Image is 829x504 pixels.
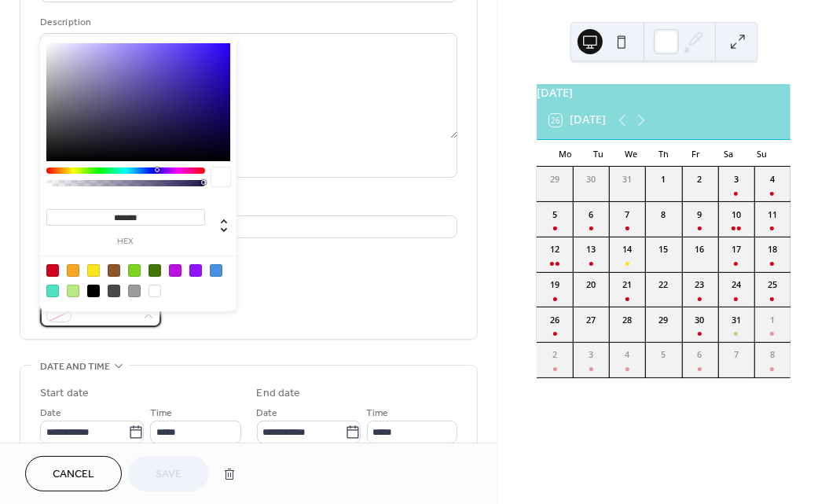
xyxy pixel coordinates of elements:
div: #FFFFFF [149,285,161,297]
div: 20 [585,278,597,291]
div: #7ED321 [128,264,141,277]
div: #B8E986 [67,285,79,297]
div: Start date [40,385,89,402]
div: 22 [657,278,669,291]
div: 24 [730,278,743,291]
div: [DATE] [537,84,790,101]
span: Date and time [40,359,110,375]
div: #8B572A [108,264,120,277]
span: Date [257,406,278,422]
div: 6 [585,208,597,221]
div: 21 [621,278,633,291]
div: 2 [694,173,706,186]
div: Tu [582,140,615,167]
span: Cancel [53,467,94,484]
div: #9B9B9B [128,285,141,297]
div: Description [40,14,454,31]
div: 14 [621,243,633,256]
div: #417505 [149,264,161,277]
div: 23 [694,278,706,291]
div: #BD10E0 [169,264,182,277]
div: Location [40,197,454,213]
label: hex [46,237,205,246]
button: Cancel [25,456,122,491]
div: 1 [657,173,669,186]
span: Date [40,406,61,422]
button: 26[DATE] [544,110,611,131]
div: 2 [548,348,561,361]
div: #4A4A4A [108,285,120,297]
div: #F8E71C [87,264,100,277]
div: #4A90E2 [210,264,222,277]
div: 19 [548,278,561,291]
div: 15 [657,243,669,256]
div: 8 [766,348,779,361]
div: 17 [730,243,743,256]
div: 29 [548,173,561,186]
div: #F5A623 [67,264,79,277]
div: 31 [621,173,633,186]
div: 12 [548,243,561,256]
div: 1 [766,314,779,326]
div: Fr [680,140,713,167]
div: 5 [548,208,561,221]
div: 29 [657,314,669,326]
div: 3 [730,173,743,186]
div: 5 [657,348,669,361]
div: 25 [766,278,779,291]
div: #D0021B [46,264,59,277]
div: #000000 [87,285,100,297]
div: 30 [694,314,706,326]
div: 16 [694,243,706,256]
div: Th [647,140,680,167]
div: Su [745,140,778,167]
div: 4 [766,173,779,186]
div: 18 [766,243,779,256]
div: Mo [549,140,582,167]
div: 4 [621,348,633,361]
div: 9 [694,208,706,221]
div: Sa [713,140,746,167]
div: 10 [730,208,743,221]
div: 27 [585,314,597,326]
div: 28 [621,314,633,326]
div: 26 [548,314,561,326]
div: #9013FE [189,264,202,277]
div: #50E3C2 [46,285,59,297]
div: 3 [585,348,597,361]
div: 7 [730,348,743,361]
div: 13 [585,243,597,256]
div: We [614,140,647,167]
div: 11 [766,208,779,221]
div: End date [257,385,301,402]
div: 8 [657,208,669,221]
div: 6 [694,348,706,361]
div: 30 [585,173,597,186]
span: Time [150,406,172,422]
span: Time [367,406,389,422]
div: 7 [621,208,633,221]
div: 31 [730,314,743,326]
